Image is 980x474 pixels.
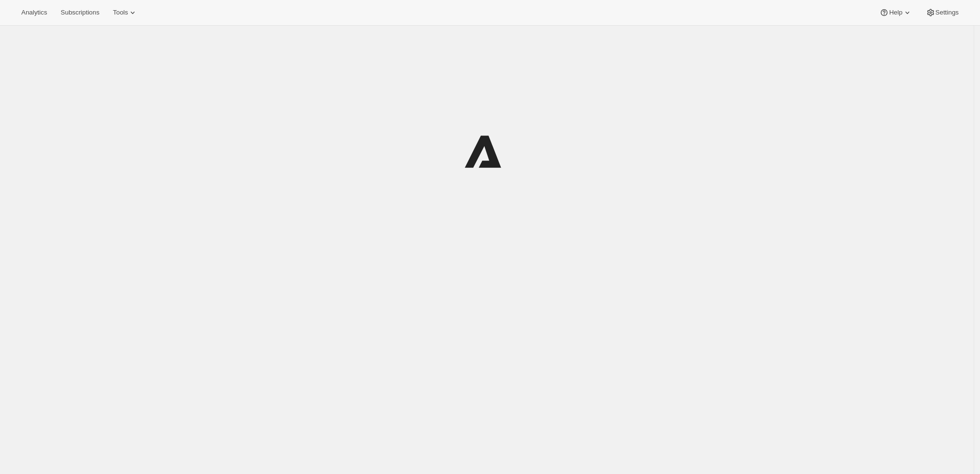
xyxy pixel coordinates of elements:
span: Analytics [21,9,47,16]
span: Settings [935,9,959,16]
span: Subscriptions [61,9,99,16]
button: Subscriptions [55,6,105,19]
button: Settings [920,6,965,19]
span: Help [889,9,902,16]
button: Tools [107,6,143,19]
button: Help [873,6,918,19]
span: Tools [113,9,128,16]
button: Analytics [15,6,53,19]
